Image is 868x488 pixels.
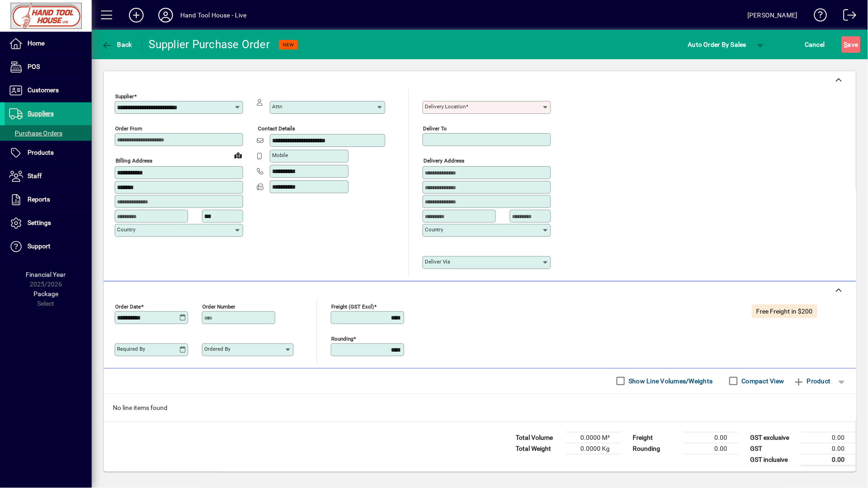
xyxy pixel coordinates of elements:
[28,219,51,226] span: Settings
[122,7,151,23] button: Add
[842,36,861,53] button: Save
[805,37,825,52] span: Cancel
[807,2,827,32] a: Knowledge Base
[748,8,798,22] div: [PERSON_NAME]
[272,103,282,110] mat-label: Attn
[283,42,294,48] span: NEW
[425,103,466,110] mat-label: Delivery Location
[789,373,835,389] button: Product
[844,37,858,52] span: ave
[5,141,92,164] a: Products
[28,63,40,70] span: POS
[28,86,59,94] span: Customers
[425,226,443,233] mat-label: Country
[684,36,751,53] button: Auto Order By Sales
[746,432,801,443] td: GST exclusive
[9,129,62,137] span: Purchase Orders
[180,8,247,22] div: Hand Tool House - Live
[231,148,245,163] a: View on map
[801,432,856,443] td: 0.00
[566,432,621,443] td: 0.0000 M³
[92,36,142,53] app-page-header-button: Back
[101,41,132,48] span: Back
[117,226,135,233] mat-label: Country
[33,290,58,297] span: Package
[423,125,447,132] mat-label: Deliver To
[272,152,288,158] mat-label: Mobile
[684,432,739,443] td: 0.00
[740,376,785,386] label: Compact View
[104,394,856,422] div: No line items found
[5,188,92,211] a: Reports
[331,335,353,342] mat-label: Rounding
[746,454,801,466] td: GST inclusive
[5,125,92,141] a: Purchase Orders
[26,271,66,278] span: Financial Year
[99,36,134,53] button: Back
[115,93,134,100] mat-label: Supplier
[511,443,566,454] td: Total Weight
[757,308,813,315] span: Free Freight in $200
[331,303,374,309] mat-label: Freight (GST excl)
[688,37,747,52] span: Auto Order By Sales
[801,443,856,454] td: 0.00
[204,346,230,352] mat-label: Ordered by
[151,7,180,23] button: Profile
[5,56,92,79] a: POS
[566,443,621,454] td: 0.0000 Kg
[28,39,45,47] span: Home
[5,212,92,235] a: Settings
[28,149,54,156] span: Products
[836,2,857,32] a: Logout
[5,32,92,55] a: Home
[746,443,801,454] td: GST
[117,346,145,352] mat-label: Required by
[149,37,270,52] div: Supplier Purchase Order
[5,79,92,102] a: Customers
[28,172,42,179] span: Staff
[115,303,141,309] mat-label: Order date
[5,165,92,188] a: Staff
[202,303,235,309] mat-label: Order number
[28,242,50,250] span: Support
[5,235,92,258] a: Support
[511,432,566,443] td: Total Volume
[425,258,450,265] mat-label: Deliver via
[684,443,739,454] td: 0.00
[28,110,54,117] span: Suppliers
[627,376,713,386] label: Show Line Volumes/Weights
[115,125,142,132] mat-label: Order from
[844,41,848,48] span: S
[629,443,684,454] td: Rounding
[803,36,828,53] button: Cancel
[794,374,831,388] span: Product
[801,454,856,466] td: 0.00
[28,196,50,203] span: Reports
[629,432,684,443] td: Freight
